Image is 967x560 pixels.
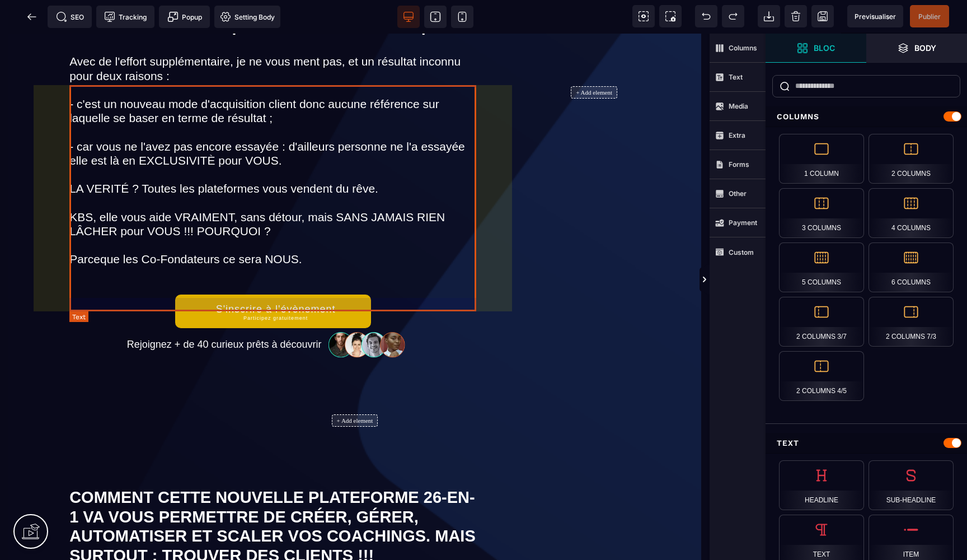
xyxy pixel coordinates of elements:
[175,261,371,295] button: S'inscrire à l'évènementParticipez gratuitement
[869,460,954,510] div: Sub-Headline
[869,297,954,347] div: 2 Columns 7/3
[729,160,749,169] strong: Forms
[855,12,896,21] span: Previsualiser
[104,11,147,22] span: Tracking
[659,5,682,27] span: Screenshot
[869,134,954,184] div: 2 Columns
[729,44,757,52] strong: Columns
[869,242,954,292] div: 6 Columns
[729,102,748,110] strong: Media
[779,188,864,238] div: 3 Columns
[124,302,325,320] text: Rejoignez + de 40 curieux prêts à découvrir
[729,131,745,139] strong: Extra
[814,44,835,52] strong: Bloc
[918,12,941,21] span: Publier
[779,242,864,292] div: 5 Columns
[779,460,864,510] div: Headline
[866,34,967,63] span: Open Layer Manager
[766,106,967,127] div: Columns
[914,44,936,52] strong: Body
[729,189,747,198] strong: Other
[729,73,743,81] strong: Text
[220,11,275,22] span: Setting Body
[779,134,864,184] div: 1 Column
[632,5,655,27] span: View components
[167,11,202,22] span: Popup
[779,297,864,347] div: 2 Columns 3/7
[729,218,757,227] strong: Payment
[766,34,866,63] span: Open Blocks
[325,297,411,324] img: 32586e8465b4242308ef789b458fc82f_community-people.png
[766,433,967,454] div: Text
[56,11,84,22] span: SEO
[869,188,954,238] div: 4 Columns
[779,351,864,401] div: 2 Columns 4/5
[729,248,754,256] strong: Custom
[847,5,903,27] span: Preview
[69,18,476,246] text: Avec de l'effort supplémentaire, je ne vous ment pas, et un résultat inconnu pour deux raisons : ...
